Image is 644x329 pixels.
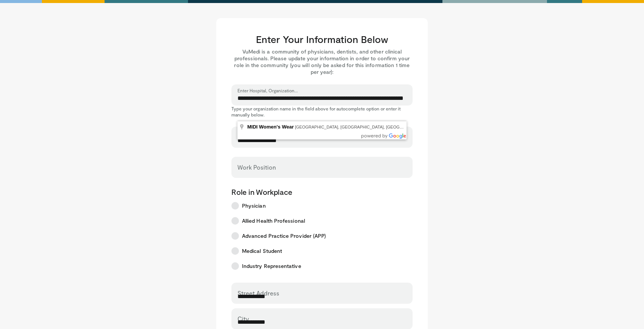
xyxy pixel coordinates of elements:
[237,160,276,175] label: Work Position
[242,202,266,210] span: Physician
[237,311,249,326] label: City
[231,48,413,75] p: VuMedi is a community of physicians, dentists, and other clinical professionals. Please update yo...
[295,125,520,129] span: [GEOGRAPHIC_DATA], [GEOGRAPHIC_DATA], [GEOGRAPHIC_DATA], [GEOGRAPHIC_DATA], [GEOGRAPHIC_DATA]
[231,106,413,118] p: Type your organization name in the field above for autocomplete option or enter it manually below.
[242,262,301,270] span: Industry Representative
[242,247,282,255] span: Medical Student
[242,217,305,225] span: Allied Health Professional
[231,33,413,45] h3: Enter Your Information Below
[242,232,326,240] span: Advanced Practice Provider (APP)
[237,87,298,93] label: Enter Hospital, Organization...
[237,286,279,301] label: Street Address
[247,124,294,130] span: MIDI Women's Wear
[231,187,413,197] p: Role in Workplace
